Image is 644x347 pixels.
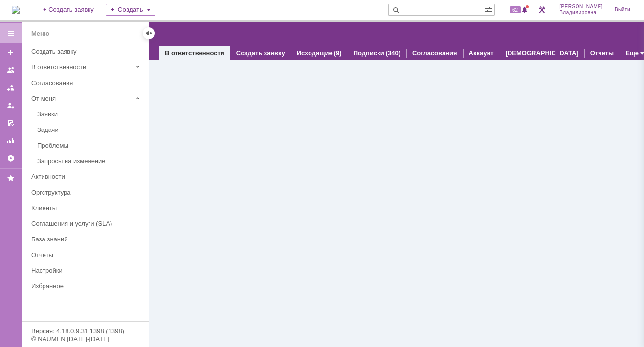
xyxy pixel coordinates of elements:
[559,10,603,16] span: Владимировна
[31,328,139,334] div: Версия: 4.18.0.9.31.1398 (1398)
[31,220,143,227] div: Соглашения и услуги (SLA)
[31,282,132,290] div: Избранное
[31,48,143,55] div: Создать заявку
[31,173,143,180] div: Активности
[27,232,147,247] a: База знаний
[3,45,19,61] a: Создать заявку
[27,185,147,200] a: Оргструктура
[506,49,578,57] a: [DEMOGRAPHIC_DATA]
[31,79,143,87] div: Согласования
[3,63,19,78] a: Заявки на командах
[143,27,155,39] div: Скрыть меню
[33,138,147,153] a: Проблемы
[27,169,147,184] a: Активности
[12,6,20,14] a: Перейти на домашнюю страницу
[27,263,147,278] a: Настройки
[37,142,143,149] div: Проблемы
[3,133,19,149] a: Отчеты
[236,49,285,57] a: Создать заявку
[31,336,139,342] div: © NAUMEN [DATE]-[DATE]
[297,49,333,57] a: Исходящие
[106,4,155,16] div: Создать
[27,75,147,90] a: Согласования
[33,122,147,137] a: Задачи
[412,49,457,57] a: Согласования
[27,200,147,216] a: Клиенты
[31,251,143,259] div: Отчеты
[469,49,494,57] a: Аккаунт
[625,49,639,57] a: Еще
[559,4,603,10] span: [PERSON_NAME]
[27,216,147,231] a: Соглашения и услуги (SLA)
[31,95,132,102] div: От меня
[485,4,494,14] span: Расширенный поиск
[12,6,20,14] img: logo
[334,49,342,57] div: (9)
[3,98,19,113] a: Мои заявки
[3,151,19,166] a: Настройки
[354,49,384,57] a: Подписки
[3,115,19,131] a: Мои согласования
[33,153,147,169] a: Запросы на изменение
[33,107,147,122] a: Заявки
[31,64,132,71] div: В ответственности
[31,28,49,40] div: Меню
[31,189,143,196] div: Оргструктура
[31,204,143,212] div: Клиенты
[3,80,19,96] a: Заявки в моей ответственности
[165,49,224,57] a: В ответственности
[31,236,143,243] div: База знаний
[27,44,147,59] a: Создать заявку
[27,247,147,262] a: Отчеты
[386,49,400,57] div: (340)
[37,157,143,165] div: Запросы на изменение
[37,126,143,133] div: Задачи
[31,267,143,274] div: Настройки
[37,110,143,118] div: Заявки
[510,6,521,13] span: 62
[590,49,614,57] a: Отчеты
[536,4,548,16] a: Перейти в интерфейс администратора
